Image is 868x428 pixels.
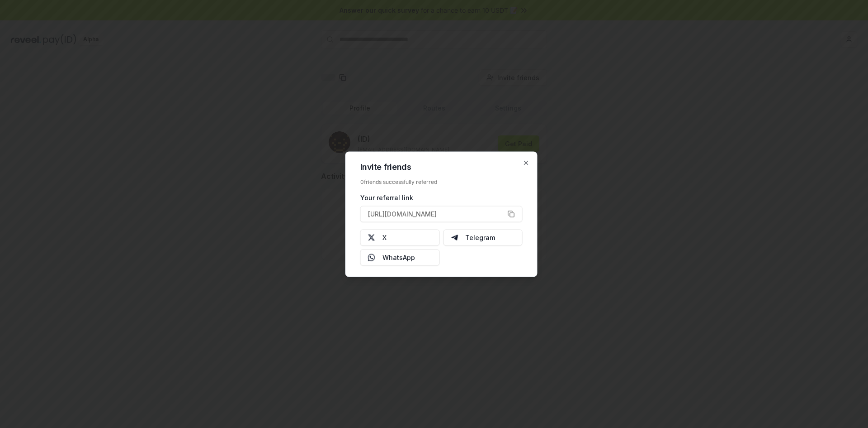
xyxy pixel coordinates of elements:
button: X [360,229,440,245]
div: Your referral link [360,192,523,202]
img: Telegram [451,234,458,241]
div: 0 friends successfully referred [360,178,523,185]
h2: Invite friends [360,163,523,171]
button: [URL][DOMAIN_NAME] [360,206,523,222]
img: Whatsapp [368,254,375,261]
img: X [368,234,375,241]
button: WhatsApp [360,249,440,265]
button: Telegram [443,229,523,245]
span: [URL][DOMAIN_NAME] [368,209,437,219]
